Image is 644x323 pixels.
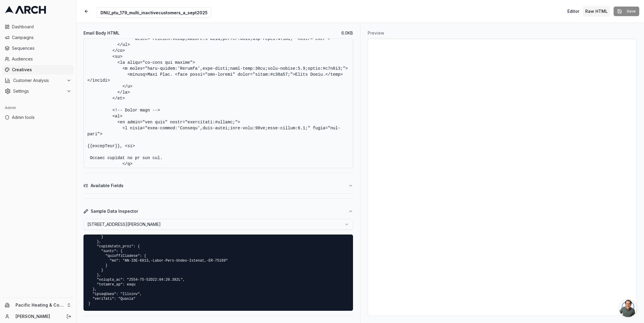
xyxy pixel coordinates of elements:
[83,178,353,193] button: Available Fields
[13,88,64,94] span: Settings
[565,6,582,17] button: Toggle editor
[12,24,71,30] span: Dashboard
[2,103,74,113] div: Admin
[12,45,71,51] span: Sequences
[2,54,74,64] a: Audiences
[91,183,123,189] span: Available Fields
[2,300,74,310] button: Pacific Heating & Cooling
[2,113,74,122] a: Admin tools
[16,313,60,319] a: [PERSON_NAME]
[83,31,120,35] label: Email Body HTML
[2,65,74,74] a: Creatives
[83,219,353,316] div: Sample Data Inspector
[341,30,353,36] span: 6.0 KB
[83,235,353,311] pre: { "lore": { "ip": "212d7s1a-cons-0755-1691-108818a68722", "elitseddoe_tempori_ut": "77lab14e-dolo...
[83,38,353,168] textarea: <!LOREMIP DOLO SITAME "-//C8A//ELI SEDDO 9.6 Eiusmodtempo //IN" "utla://etd.m6.ali/EN/admin2/VEN/...
[16,302,64,308] span: Pacific Heating & Cooling
[12,114,71,120] span: Admin tools
[619,299,637,317] div: Open chat
[368,39,637,316] iframe: Preview for DNU_ptu_179_multi_inactivecustomers_a_sept2025_HTML
[13,77,64,83] span: Customer Analysis
[97,7,211,18] input: Internal Creative Name
[12,35,71,41] span: Campaigns
[2,33,74,42] a: Campaigns
[2,76,74,85] button: Customer Analysis
[2,86,74,96] button: Settings
[65,312,73,321] button: Log out
[2,44,74,53] a: Sequences
[12,56,71,62] span: Audiences
[583,6,610,17] button: Toggle custom HTML
[91,208,138,214] span: Sample Data Inspector
[368,30,637,36] h3: Preview
[83,204,353,219] button: Sample Data Inspector
[12,67,71,73] span: Creatives
[2,22,74,32] a: Dashboard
